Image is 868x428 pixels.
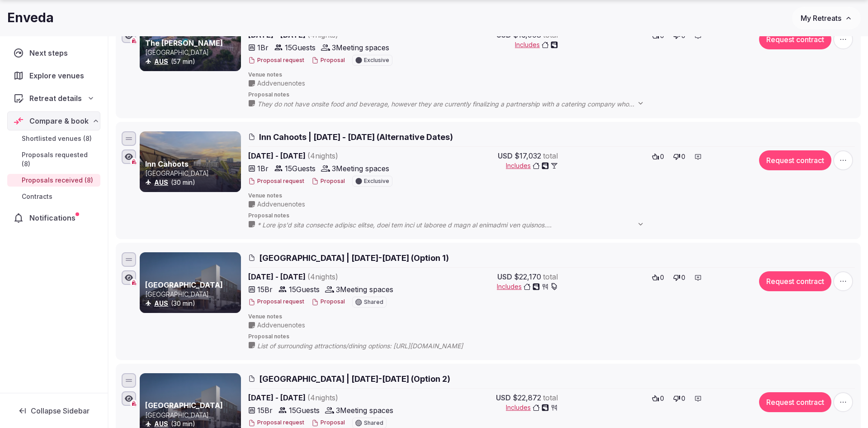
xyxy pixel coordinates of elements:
button: Proposal request [248,419,304,427]
button: Proposal [311,57,345,64]
button: AUS [154,178,168,187]
span: 3 Meeting spaces [336,405,393,416]
button: Proposal request [248,298,304,306]
span: 0 [660,152,664,161]
button: Request contract [759,150,831,170]
span: Next steps [29,48,71,58]
span: Proposal notes [248,91,855,99]
span: 0 [660,273,664,282]
button: 0 [649,392,667,405]
span: 0 [681,273,685,282]
span: Retreat details [29,93,82,104]
span: My Retreats [801,14,841,23]
span: 0 [681,394,685,403]
span: 0 [660,394,664,403]
a: Proposals requested (8) [7,149,100,170]
p: [GEOGRAPHIC_DATA] [145,169,239,178]
a: Shortlisted venues (8) [7,132,100,145]
span: Shared [364,420,383,426]
button: Proposal request [248,57,304,64]
span: USD [498,150,513,161]
button: Request contract [759,29,831,49]
span: Notifications [29,212,79,223]
span: They do not have onsite food and beverage, however they are currently finalizing a partnership wi... [257,100,653,109]
span: 15 Br [257,284,273,295]
span: 1 Br [257,42,269,53]
button: AUS [154,57,168,66]
span: ( 4 night s ) [307,393,338,402]
a: AUS [154,420,168,428]
span: Venue notes [248,313,855,321]
button: Includes [506,161,558,170]
span: ( 4 night s ) [307,151,338,160]
a: AUS [154,58,168,65]
a: Notifications [7,208,100,227]
span: List of surrounding attractions/dining options: [URL][DOMAIN_NAME] [257,341,481,351]
span: USD [497,271,512,282]
span: Add venue notes [257,79,305,88]
p: [GEOGRAPHIC_DATA] [145,290,239,299]
div: (57 min) [145,57,239,66]
button: Includes [506,403,558,412]
span: Venue notes [248,71,855,79]
span: Collapse Sidebar [31,406,90,415]
span: Proposal notes [248,212,855,220]
span: 15 Guests [289,405,320,416]
a: AUS [154,178,168,186]
h1: Enveda [7,9,54,27]
span: ( 4 night s ) [307,30,338,39]
a: Explore venues [7,66,100,85]
button: 0 [649,150,667,163]
span: 15 Guests [285,42,316,53]
span: ( 4 night s ) [307,272,338,281]
button: 0 [670,271,688,284]
span: 3 Meeting spaces [332,42,389,53]
span: 3 Meeting spaces [336,284,393,295]
span: 15 Guests [285,163,316,174]
span: Proposals requested (8) [22,150,97,168]
span: Exclusive [364,58,389,63]
span: Shortlisted venues (8) [22,134,92,143]
span: 15 Guests [289,284,320,295]
span: Explore venues [29,70,88,81]
span: [DATE] - [DATE] [248,392,407,403]
span: Exclusive [364,178,389,184]
span: Shared [364,299,383,305]
a: The [PERSON_NAME] [145,38,223,48]
span: $22,170 [514,271,541,282]
span: Add venue notes [257,200,305,209]
span: Proposals received (8) [22,176,93,185]
span: [GEOGRAPHIC_DATA] | [DATE]-[DATE] (Option 2) [259,373,450,385]
span: Contracts [22,192,52,201]
button: Request contract [759,271,831,291]
p: [GEOGRAPHIC_DATA] [145,48,239,57]
span: Inn Cahoots | [DATE] - [DATE] (Alternative Dates) [259,131,453,143]
button: 0 [670,150,688,163]
span: $22,872 [513,392,541,403]
button: AUS [154,299,168,308]
a: [GEOGRAPHIC_DATA] [145,280,223,289]
span: 3 Meeting spaces [332,163,389,174]
button: Collapse Sidebar [7,401,100,421]
span: 15 Br [257,405,273,416]
button: Request contract [759,392,831,412]
span: total [543,150,558,161]
span: Venue notes [248,192,855,200]
button: 0 [670,392,688,405]
span: [DATE] - [DATE] [248,271,407,282]
span: $17,032 [514,150,541,161]
span: total [543,271,558,282]
span: [DATE] - [DATE] [248,150,407,161]
div: (30 min) [145,299,239,308]
a: Contracts [7,190,100,203]
a: Inn Cahoots [145,159,189,168]
span: * Lore ips'd sita consecte adipisc elitse, doei tem inci ut laboree d magn al enimadmi ven quisno... [257,221,653,230]
button: Includes [515,40,558,49]
span: total [543,392,558,403]
button: Proposal [311,298,345,306]
p: [GEOGRAPHIC_DATA] [145,411,239,420]
a: AUS [154,299,168,307]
